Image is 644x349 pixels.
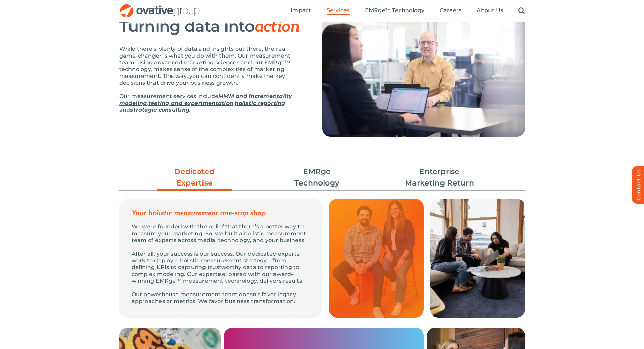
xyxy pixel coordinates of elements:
a: strategic consulting. [130,107,191,113]
a: MMM and incrementality modeling [119,93,292,106]
img: Measurement – Grid 3 [430,199,525,318]
a: Search [518,7,525,15]
a: OG_Full_horizontal_RGB [119,3,200,10]
span: Impact [291,7,311,14]
p: While there’s plenty of data and insights out there, the real game-changer is what you do with th... [119,46,305,86]
a: Enterprise Marketing Return [402,166,477,189]
img: Measurement – Hero [322,1,525,137]
span: Careers [440,7,462,14]
p: We were founded with the belief that there’s a better way to measure your marketing. So, we built... [132,223,310,244]
a: Impact [291,7,311,15]
a: About Us [477,7,503,15]
a: EMRge Technology [280,166,354,189]
a: Services [327,7,350,15]
a: Careers [440,7,462,15]
span: About Us [477,7,503,14]
a: Dedicated Expertise [157,166,232,192]
h2: Turning data into [119,18,305,36]
a: EMRge™ Technology [365,7,425,15]
p: Our powerhouse measurement team doesn’t favor legacy approaches or metrics. We favor business tra... [132,291,310,305]
em: action [255,18,300,37]
a: testing and experimentation [148,100,233,106]
span: EMRge™ Technology [365,7,425,14]
span: Services [327,7,350,14]
p: After all, your success is our success. Our dedicated experts work to deploy a holistic measureme... [132,250,310,284]
p: Your holistic measurement one-stop shop [132,210,310,217]
img: Measurement – Grid Quote 1 [329,199,424,318]
p: Our measurement services include , , , and [119,93,305,113]
a: holistic reporting [235,100,285,106]
ul: Post Filters [119,162,525,192]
